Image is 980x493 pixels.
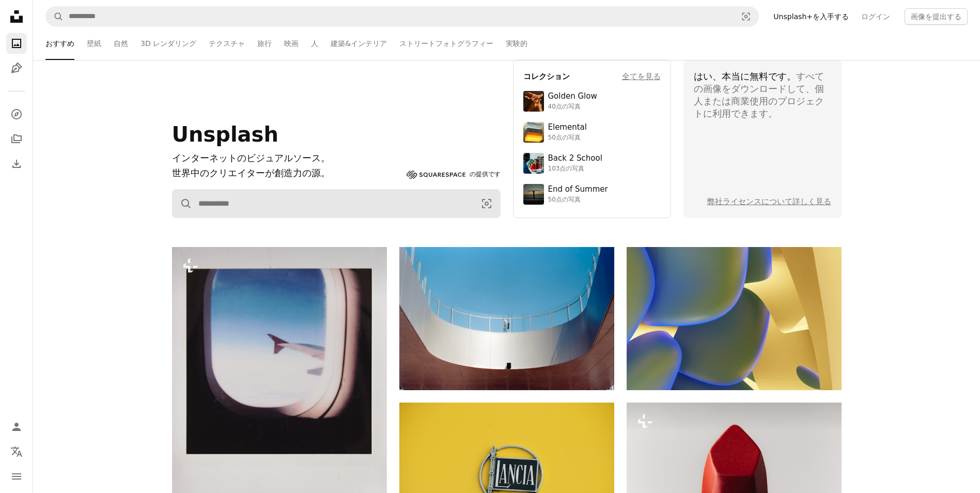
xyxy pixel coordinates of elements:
[473,190,500,218] button: ビジュアル検索
[6,153,27,174] a: ダウンロード履歴
[905,8,968,25] button: 画像を提出する
[331,27,387,60] a: 建築&インテリア
[855,8,896,25] a: ログイン
[407,168,501,181] a: の提供です
[734,7,758,26] button: ビジュアル検索
[627,314,842,323] a: 青と黄色のグラデーションを持つ抽象的な有機的な形状
[284,27,299,60] a: 映画
[523,184,661,205] a: End of Summer50点の写真
[707,197,831,206] a: 弊社ライセンスについて詳しく見る
[311,27,318,60] a: 人
[6,129,27,149] a: コレクション
[172,151,402,166] h1: インターネットのビジュアルソース。
[6,33,27,54] a: 写真
[627,247,842,390] img: 青と黄色のグラデーションを持つ抽象的な有機的な形状
[548,122,587,133] div: Elemental
[548,153,602,164] div: Back 2 School
[87,27,101,60] a: 壁紙
[548,196,608,204] div: 50点の写真
[548,165,602,173] div: 103点の写真
[172,122,278,146] span: Unsplash
[45,6,759,27] form: サイト内でビジュアルを探す
[523,184,544,205] img: premium_photo-1754398386796-ea3dec2a6302
[548,91,597,102] div: Golden Glow
[506,27,527,60] a: 実験的
[622,70,661,83] a: 全てを見る
[548,103,597,111] div: 40点の写真
[399,469,614,479] a: 黄色の背景にランチアのロゴ
[6,58,27,79] a: イラスト
[523,91,661,112] a: Golden Glow40点の写真
[257,27,272,60] a: 旅行
[694,70,831,120] div: すべての画像をダウンロードして、個人または商業使用のプロジェクトに利用できます。
[114,27,128,60] a: 自然
[172,189,501,218] form: サイト内でビジュアルを探す
[548,184,608,195] div: End of Summer
[399,247,614,390] img: バルコニーに人がいるモダン建築
[627,469,842,479] a: 赤い口紅の弾丸のクローズアップ
[6,441,27,462] button: 言語
[6,417,27,437] a: ログイン / 登録する
[141,27,196,60] a: 3D レンダリング
[523,122,544,143] img: premium_photo-1751985761161-8a269d884c29
[6,466,27,487] button: メニュー
[172,368,387,378] a: 飛行機の窓から翼を眺める。
[767,8,855,25] a: Unsplash+を入手する
[209,27,245,60] a: テクスチャ
[46,7,64,26] button: Unsplashで検索する
[523,153,544,174] img: premium_photo-1683135218355-6d72011bf303
[399,27,493,60] a: ストリートフォトグラフィー
[6,6,27,29] a: ホーム — Unsplash
[523,91,544,112] img: premium_photo-1754759085924-d6c35cb5b7a4
[173,190,192,218] button: Unsplashで検索する
[6,104,27,125] a: 探す
[399,314,614,323] a: バルコニーに人がいるモダン建築
[523,153,661,174] a: Back 2 School103点の写真
[694,71,796,82] span: はい、本当に無料です。
[523,122,661,143] a: Elemental50点の写真
[172,166,402,181] p: 世界中のクリエイターが創造力の源。
[548,134,587,142] div: 50点の写真
[523,70,570,83] h4: コレクション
